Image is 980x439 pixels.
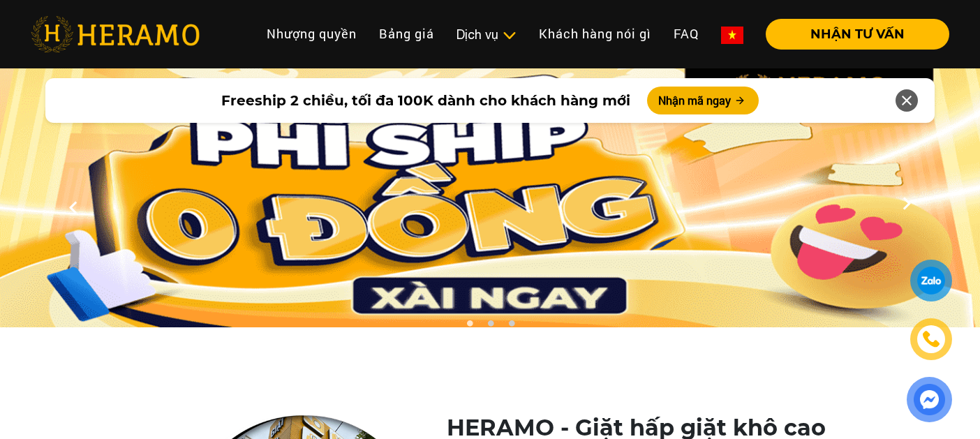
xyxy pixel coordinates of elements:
[923,332,939,347] img: phone-icon
[462,320,476,334] button: 1
[766,19,949,50] button: NHẬN TƯ VẤN
[755,28,949,40] a: NHẬN TƯ VẤN
[662,19,710,49] a: FAQ
[528,19,662,49] a: Khách hàng nói gì
[502,29,517,43] img: subToggleIcon
[912,320,950,358] a: phone-icon
[721,27,743,44] img: vn-flag.png
[504,320,518,334] button: 3
[483,320,497,334] button: 2
[31,16,200,52] img: heramo-logo.png
[368,19,445,49] a: Bảng giá
[221,90,630,111] span: Freeship 2 chiều, tối đa 100K dành cho khách hàng mới
[255,19,368,49] a: Nhượng quyền
[456,25,517,44] div: Dịch vụ
[647,87,759,114] button: Nhận mã ngay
